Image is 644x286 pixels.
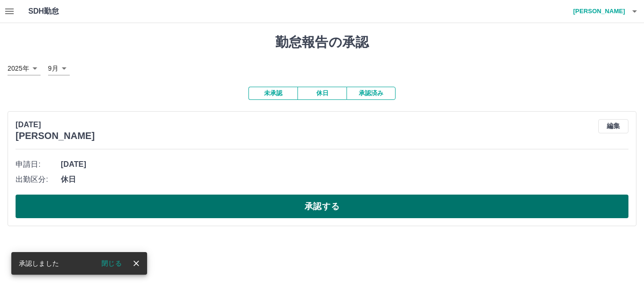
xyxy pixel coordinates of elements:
button: 承認する [16,195,628,218]
button: close [129,256,143,270]
span: 休日 [61,174,628,185]
button: 編集 [598,119,628,133]
span: [DATE] [61,159,628,170]
span: 申請日: [16,159,61,170]
p: [DATE] [16,119,95,131]
button: 未承認 [248,87,297,100]
div: 9月 [48,62,70,75]
button: 休日 [297,87,347,100]
div: 承認しました [19,255,59,272]
span: 出勤区分: [16,174,61,185]
button: 閉じる [94,256,129,270]
div: 2025年 [8,62,41,75]
h1: 勤怠報告の承認 [8,34,636,50]
button: 承認済み [347,87,396,100]
h3: [PERSON_NAME] [16,131,95,141]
